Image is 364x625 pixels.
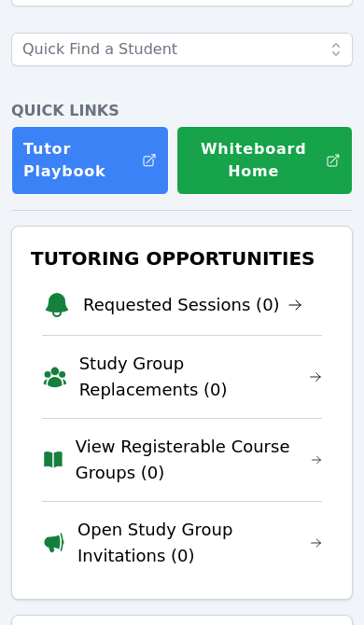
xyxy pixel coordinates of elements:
a: Tutor Playbook [11,126,169,195]
a: Study Group Replacements (0) [79,351,322,403]
h3: Tutoring Opportunities [27,242,337,275]
input: Quick Find a Student [11,33,353,66]
a: Open Study Group Invitations (0) [77,517,322,569]
a: View Registerable Course Groups (0) [76,434,322,486]
h4: Quick Links [11,100,353,122]
a: Requested Sessions (0) [83,292,302,318]
button: Whiteboard Home [176,126,353,195]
